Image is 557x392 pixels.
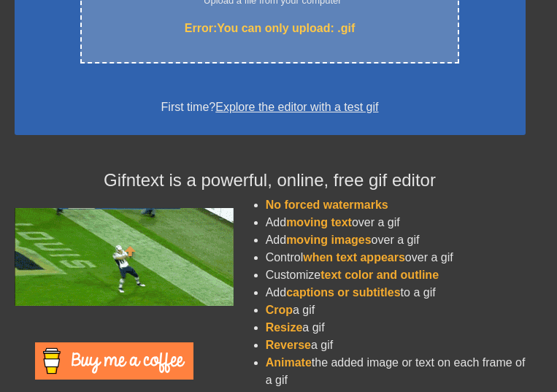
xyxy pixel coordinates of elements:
span: No forced watermarks [266,199,388,211]
li: a gif [266,319,526,337]
li: a gif [266,301,526,319]
img: Buy Me A Coffee [35,342,193,380]
div: Error: You can only upload: .gif [111,20,428,37]
span: captions or subtitles [286,286,400,299]
span: moving text [286,216,352,228]
li: a gif [266,337,526,354]
li: Customize [266,266,526,284]
span: Resize [266,321,303,334]
li: Add to a gif [266,284,526,301]
li: Add over a gif [266,231,526,249]
a: Explore the editor with a test gif [215,101,378,113]
span: Reverse [266,339,311,351]
span: Animate [266,356,312,369]
h4: Gifntext is a powerful, online, free gif editor [15,170,526,191]
li: the added image or text on each frame of a gif [266,354,526,389]
img: football_small.gif [15,208,234,306]
span: text color and outline [320,269,439,281]
span: moving images [286,234,371,246]
li: Control over a gif [266,249,526,266]
span: Crop [266,304,293,316]
li: Add over a gif [266,214,526,231]
div: First time? [34,99,507,116]
span: when text appears [303,251,405,264]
